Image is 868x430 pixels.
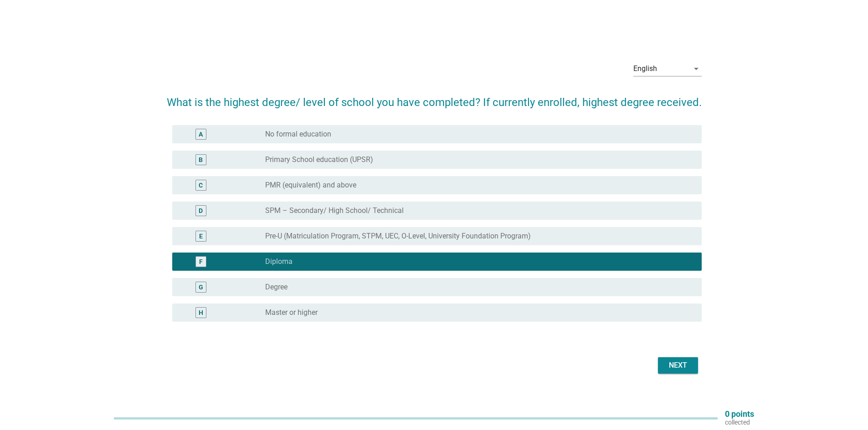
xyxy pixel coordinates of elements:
[665,360,691,371] div: Next
[265,308,318,317] label: Master or higher
[199,129,203,139] div: A
[265,206,404,215] label: SPM – Secondary/ High School/ Technical
[199,180,203,190] div: C
[199,308,203,317] div: H
[265,232,531,241] label: Pre-U (Matriculation Program, STPM, UEC, O-Level, University Foundation Program)
[167,85,702,111] h2: What is the highest degree/ level of school you have completed? If currently enrolled, highest de...
[199,206,203,215] div: D
[199,231,203,241] div: E
[691,63,702,74] i: arrow_drop_down
[265,257,293,266] label: Diploma
[725,410,754,418] p: 0 points
[265,155,373,164] label: Primary School education (UPSR)
[633,65,657,73] div: English
[265,130,331,139] label: No formal education
[199,257,203,266] div: F
[199,282,203,292] div: G
[725,418,754,426] p: collected
[265,181,356,190] label: PMR (equivalent) and above
[199,155,203,164] div: B
[265,283,288,292] label: Degree
[658,357,698,374] button: Next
